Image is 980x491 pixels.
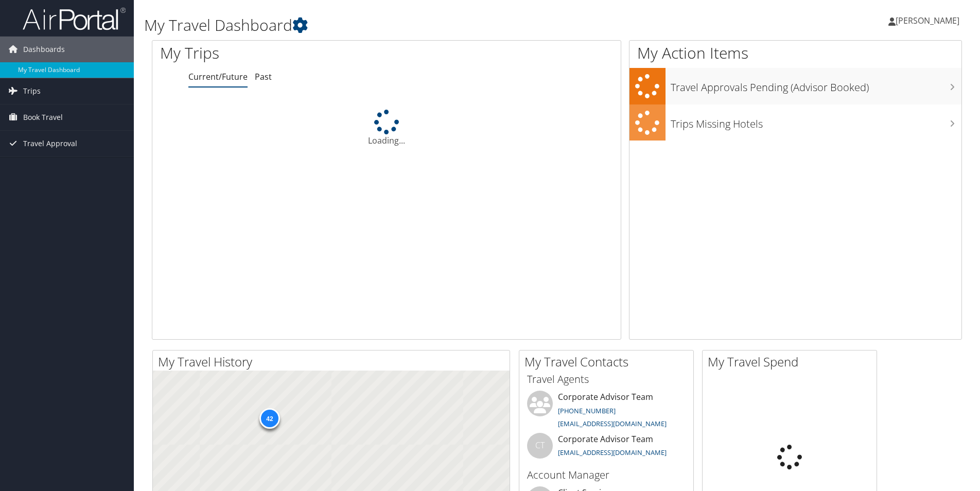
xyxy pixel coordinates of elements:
div: Loading... [152,110,621,147]
div: 42 [259,408,279,429]
span: Dashboards [23,37,65,62]
h1: My Trips [160,42,418,64]
a: [EMAIL_ADDRESS][DOMAIN_NAME] [558,419,667,428]
h2: My Travel Spend [708,353,877,371]
h3: Trips Missing Hotels [671,112,961,131]
span: Travel Approval [23,131,77,156]
h1: My Action Items [629,42,961,64]
h2: My Travel History [158,353,510,371]
h3: Travel Agents [527,372,686,387]
a: Trips Missing Hotels [629,104,961,141]
h2: My Travel Contacts [524,353,693,371]
li: Corporate Advisor Team [522,391,691,433]
a: [EMAIL_ADDRESS][DOMAIN_NAME] [558,448,667,457]
a: Current/Future [188,71,248,82]
a: [PERSON_NAME] [888,5,970,36]
h3: Travel Approvals Pending (Advisor Booked) [671,75,961,95]
h1: My Travel Dashboard [144,14,694,36]
h3: Account Manager [527,468,686,482]
a: Travel Approvals Pending (Advisor Booked) [629,68,961,104]
span: Trips [23,78,41,104]
li: Corporate Advisor Team [522,433,691,466]
a: [PHONE_NUMBER] [558,406,616,415]
a: Past [255,71,272,82]
img: airportal-logo.png [23,7,126,31]
span: [PERSON_NAME] [896,15,959,26]
div: CT [527,433,553,459]
span: Book Travel [23,104,63,130]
